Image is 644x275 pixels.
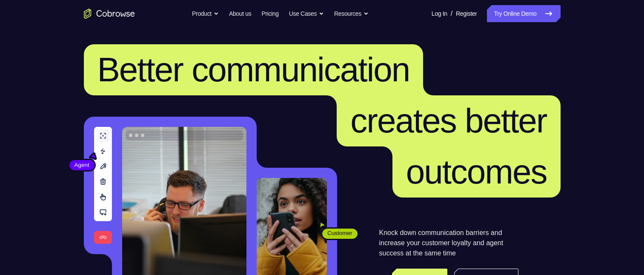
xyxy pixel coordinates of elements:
button: Resources [334,5,369,22]
button: Use Cases [289,5,324,22]
span: Better communication [97,51,410,89]
a: About us [229,5,251,22]
button: Product [192,5,219,22]
p: Knock down communication barriers and increase your customer loyalty and agent success at the sam... [379,228,518,258]
a: Go to the home page [84,9,135,19]
a: Log In [432,5,447,22]
span: / [451,9,452,19]
a: Try Online Demo [487,5,560,22]
a: Pricing [261,5,278,22]
a: Register [456,5,477,22]
span: creates better [350,102,547,140]
span: outcomes [406,153,547,191]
